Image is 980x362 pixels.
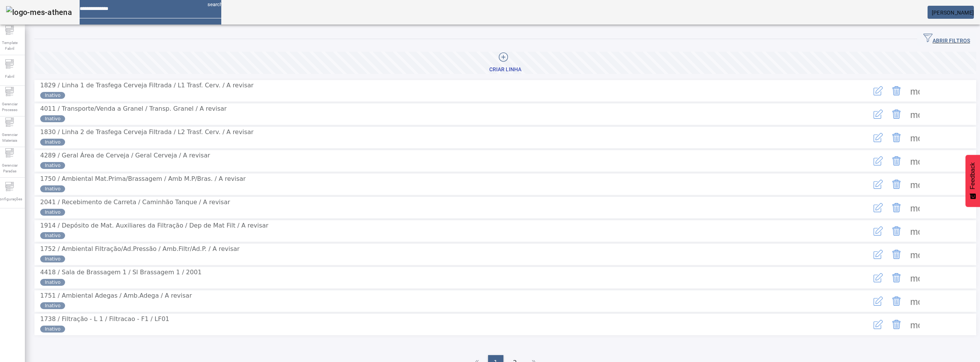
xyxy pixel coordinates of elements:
[45,209,60,216] span: Inativo
[969,162,976,189] span: Feedback
[906,222,924,240] button: Mais
[906,175,924,193] button: Mais
[906,315,924,334] button: Mais
[887,198,906,217] button: Delete
[906,245,924,264] button: Mais
[906,198,924,217] button: Mais
[40,105,227,112] span: 4011 / Transporte/Venda a Granel / Transp. Granel / A revisar
[932,10,974,16] span: [PERSON_NAME]
[906,82,924,100] button: Mais
[887,269,906,287] button: Delete
[40,222,268,229] span: 1914 / Depósito de Mat. Auxiliares da Filtração / Dep de Mat Filt / A revisar
[40,175,246,182] span: 1750 / Ambiental Mat.Prima/Brassagem / Amb M.P/Bras. / A revisar
[906,105,924,123] button: Mais
[45,256,60,262] span: Inativo
[45,92,60,99] span: Inativo
[45,279,60,286] span: Inativo
[906,128,924,147] button: Mais
[906,152,924,170] button: Mais
[45,326,60,333] span: Inativo
[887,245,906,264] button: Delete
[45,162,60,169] span: Inativo
[887,222,906,240] button: Delete
[45,302,60,309] span: Inativo
[40,82,253,89] span: 1829 / Linha 1 de Trasfega Cerveja Filtrada / L1 Trasf. Cerv. / A revisar
[40,292,192,299] span: 1751 / Ambiental Adegas / Amb.Adega / A revisar
[40,245,240,252] span: 1752 / Ambiental Filtração/Ad.Pressão / Amb.Filtr/Ad.P. / A revisar
[45,185,60,192] span: Inativo
[40,315,169,323] span: 1738 / Filtração - L 1 / Filtracao - F1 / LF01
[906,269,924,287] button: Mais
[45,115,60,122] span: Inativo
[887,292,906,310] button: Delete
[887,152,906,170] button: Delete
[906,292,924,310] button: Mais
[887,315,906,334] button: Delete
[40,269,202,276] span: 4418 / Sala de Brassagem 1 / Sl Brassagem 1 / 2001
[887,175,906,193] button: Delete
[965,155,980,207] button: Feedback - Mostrar pesquisa
[923,33,970,45] span: ABRIR FILTROS
[40,198,230,206] span: 2041 / Recebimento de Carreta / Caminhão Tanque / A revisar
[40,128,253,136] span: 1830 / Linha 2 de Trasfega Cerveja Filtrada / L2 Trasf. Cerv. / A revisar
[6,6,72,18] img: logo-mes-athena
[40,152,210,159] span: 4289 / Geral Área de Cerveja / Geral Cerveja / A revisar
[887,128,906,147] button: Delete
[3,71,16,82] span: Fabril
[34,52,976,74] button: Criar linha
[489,66,521,74] div: Criar linha
[45,232,60,239] span: Inativo
[917,32,976,46] button: ABRIR FILTROS
[887,105,906,123] button: Delete
[45,139,60,146] span: Inativo
[887,82,906,100] button: Delete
